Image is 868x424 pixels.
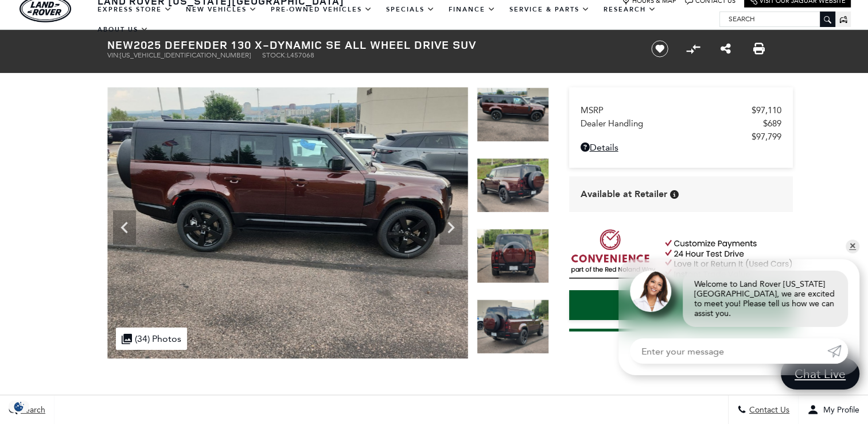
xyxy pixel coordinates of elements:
[107,38,632,51] h1: 2025 Defender 130 X-Dynamic SE All Wheel Drive SUV
[581,105,752,115] span: MSRP
[439,210,462,245] div: Next
[819,405,859,415] span: My Profile
[581,118,763,129] span: Dealer Handling
[752,132,781,142] span: $97,799
[91,20,155,40] a: About Us
[581,118,781,129] a: Dealer Handling $689
[107,87,468,359] img: New 2025 Sedona Red LAND ROVER X-Dynamic SE image 10
[477,158,549,213] img: New 2025 Sedona Red LAND ROVER X-Dynamic SE image 11
[569,329,678,359] a: Instant Trade Value
[630,338,827,364] input: Enter your message
[116,327,187,350] div: (34) Photos
[287,51,314,59] span: L457068
[746,405,789,415] span: Contact Us
[262,51,287,59] span: Stock:
[684,40,702,57] button: Compare Vehicle
[569,290,793,320] a: Start Your Deal
[120,51,251,59] span: [US_VEHICLE_IDENTIFICATION_NUMBER]
[827,338,848,364] a: Submit
[6,400,32,413] img: Opt-Out Icon
[477,299,549,354] img: New 2025 Sedona Red LAND ROVER X-Dynamic SE image 13
[477,87,549,142] img: New 2025 Sedona Red LAND ROVER X-Dynamic SE image 10
[683,271,848,327] div: Welcome to Land Rover [US_STATE][GEOGRAPHIC_DATA], we are excited to meet you! Please tell us how...
[107,51,120,59] span: VIN:
[763,118,781,129] span: $689
[581,142,781,153] a: Details
[799,395,868,424] button: Open user profile menu
[630,271,671,312] img: Agent profile photo
[6,400,32,413] section: Click to Open Cookie Consent Modal
[477,229,549,283] img: New 2025 Sedona Red LAND ROVER X-Dynamic SE image 12
[670,190,679,199] div: Vehicle is in stock and ready for immediate delivery. Due to demand, availability is subject to c...
[721,42,731,56] a: Share this New 2025 Defender 130 X-Dynamic SE All Wheel Drive SUV
[581,105,781,115] a: MSRP $97,110
[752,105,781,115] span: $97,110
[753,42,765,56] a: Print this New 2025 Defender 130 X-Dynamic SE All Wheel Drive SUV
[647,40,672,58] button: Save vehicle
[581,188,667,201] span: Available at Retailer
[107,37,134,52] strong: New
[113,210,136,245] div: Previous
[581,132,781,142] a: $97,799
